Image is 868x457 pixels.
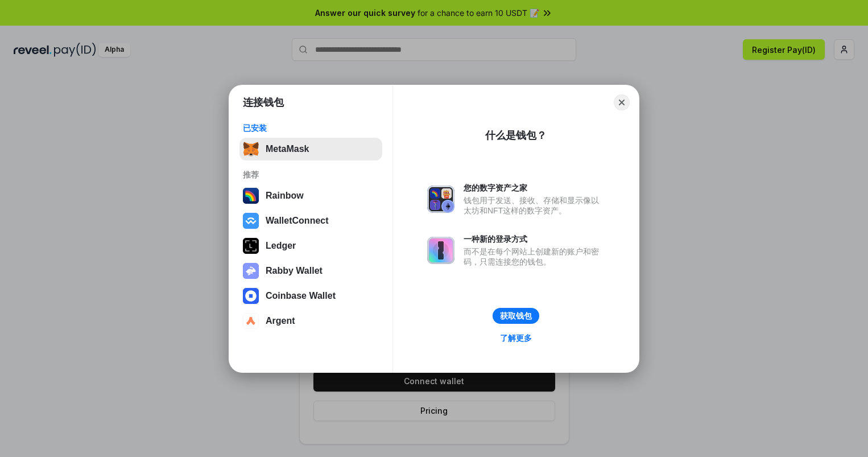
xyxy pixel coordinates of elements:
img: svg+xml,%3Csvg%20width%3D%2228%22%20height%3D%2228%22%20viewBox%3D%220%200%2028%2028%22%20fill%3D... [243,213,259,229]
img: svg+xml,%3Csvg%20xmlns%3D%22http%3A%2F%2Fwww.w3.org%2F2000%2Fsvg%22%20fill%3D%22none%22%20viewBox... [427,186,454,213]
img: svg+xml,%3Csvg%20width%3D%2228%22%20height%3D%2228%22%20viewBox%3D%220%200%2028%2028%22%20fill%3D... [243,313,259,329]
div: 了解更多 [500,333,532,343]
img: svg+xml,%3Csvg%20xmlns%3D%22http%3A%2F%2Fwww.w3.org%2F2000%2Fsvg%22%20fill%3D%22none%22%20viewBox... [243,263,259,279]
button: Rabby Wallet [239,260,382,282]
a: 了解更多 [493,331,539,345]
div: 推荐 [243,170,379,180]
img: svg+xml,%3Csvg%20width%3D%2228%22%20height%3D%2228%22%20viewBox%3D%220%200%2028%2028%22%20fill%3D... [243,288,259,304]
div: Rabby Wallet [266,266,323,276]
h1: 连接钱包 [243,96,284,109]
div: WalletConnect [266,216,329,226]
div: Rainbow [266,191,304,201]
div: Ledger [266,241,296,251]
div: 您的数字资产之家 [464,183,605,193]
button: Rainbow [239,184,382,207]
img: svg+xml,%3Csvg%20xmlns%3D%22http%3A%2F%2Fwww.w3.org%2F2000%2Fsvg%22%20fill%3D%22none%22%20viewBox... [427,237,454,264]
div: Argent [266,316,295,326]
div: Coinbase Wallet [266,291,336,301]
div: 钱包用于发送、接收、存储和显示像以太坊和NFT这样的数字资产。 [464,195,605,216]
button: WalletConnect [239,209,382,232]
div: 获取钱包 [500,311,532,321]
img: svg+xml,%3Csvg%20xmlns%3D%22http%3A%2F%2Fwww.w3.org%2F2000%2Fsvg%22%20width%3D%2228%22%20height%3... [243,238,259,254]
button: Ledger [239,234,382,257]
button: 获取钱包 [493,308,539,324]
button: MetaMask [239,138,382,160]
div: MetaMask [266,144,309,154]
div: 而不是在每个网站上创建新的账户和密码，只需连接您的钱包。 [464,246,605,267]
button: Close [614,94,630,110]
div: 什么是钱包？ [485,129,547,142]
div: 已安装 [243,123,379,133]
div: 一种新的登录方式 [464,234,605,244]
img: svg+xml,%3Csvg%20fill%3D%22none%22%20height%3D%2233%22%20viewBox%3D%220%200%2035%2033%22%20width%... [243,141,259,157]
button: Argent [239,310,382,332]
button: Coinbase Wallet [239,285,382,307]
img: svg+xml,%3Csvg%20width%3D%22120%22%20height%3D%22120%22%20viewBox%3D%220%200%20120%20120%22%20fil... [243,188,259,204]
